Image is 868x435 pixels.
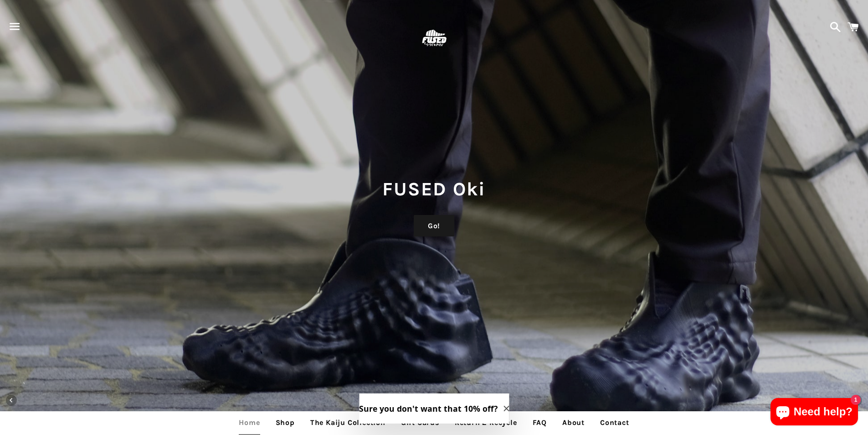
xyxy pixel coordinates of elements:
a: Home [232,411,267,434]
button: Next slide [847,390,867,410]
a: The Kaiju Collection [303,411,392,434]
a: FAQ [526,411,554,434]
a: Contact [593,411,636,434]
inbox-online-store-chat: Shopify online store chat [768,398,861,428]
h1: FUSED Oki [9,176,859,202]
a: About [555,411,591,434]
button: Pause slideshow [445,390,465,410]
button: Previous slide [1,390,21,410]
img: FUSEDfootwear [419,24,449,53]
a: Go! [414,215,454,237]
a: Shop [269,411,302,434]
